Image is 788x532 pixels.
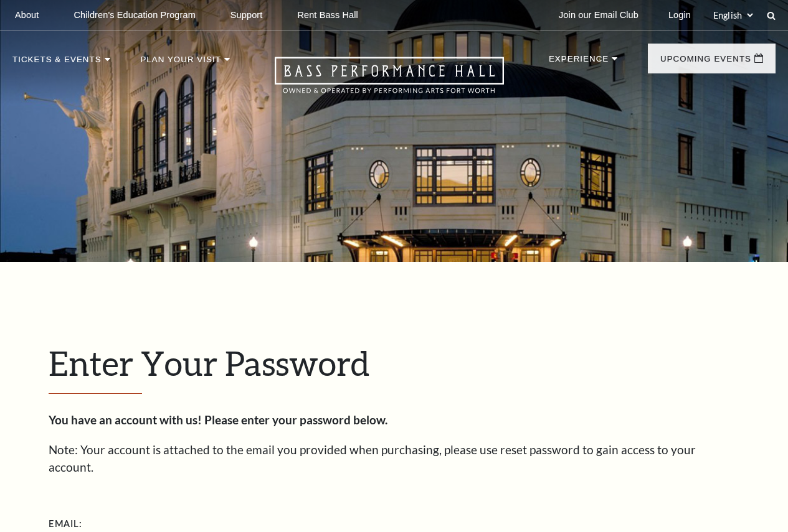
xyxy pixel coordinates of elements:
strong: Please enter your password below. [204,413,387,427]
p: Support [230,10,263,21]
p: Rent Bass Hall [297,10,358,21]
p: About [15,10,39,21]
p: Tickets & Events [12,55,102,70]
strong: You have an account with us! [49,413,202,427]
span: Enter Your Password [49,343,369,383]
label: Email: [49,516,83,532]
p: Experience [549,55,609,70]
p: Children's Education Program [74,10,195,21]
p: Note: Your account is attached to the email you provided when purchasing, please use reset passwo... [49,441,740,477]
p: Upcoming Events [660,55,751,70]
p: Plan Your Visit [140,55,221,70]
select: Select: [711,9,755,21]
